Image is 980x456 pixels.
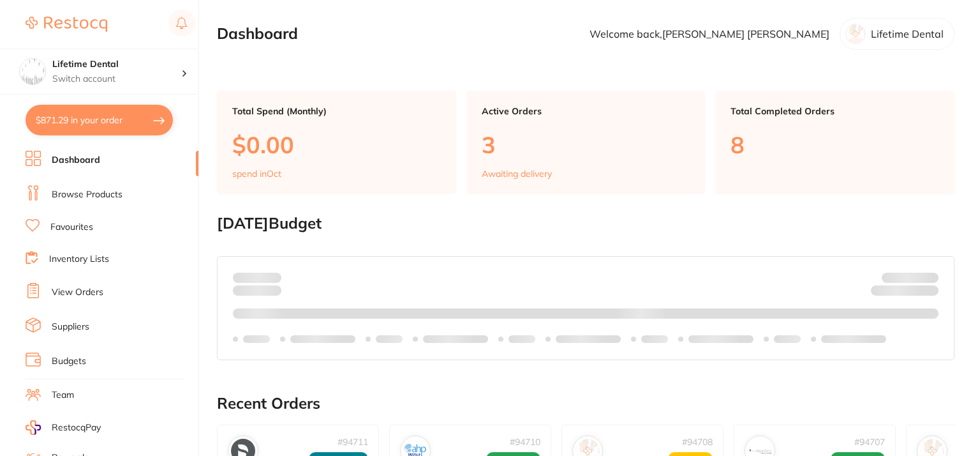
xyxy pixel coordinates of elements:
[482,169,552,179] p: Awaiting delivery
[731,106,939,116] p: Total Completed Orders
[26,17,107,32] img: Restocq Logo
[590,28,829,40] p: Welcome back, [PERSON_NAME] [PERSON_NAME]
[52,154,100,167] a: Dashboard
[50,221,93,234] a: Favourites
[217,25,298,43] h2: Dashboard
[232,132,441,158] p: $0.00
[466,91,706,194] a: Active Orders3Awaiting delivery
[52,321,89,333] a: Suppliers
[217,215,954,232] h2: [DATE] Budget
[854,437,885,447] p: # 94707
[821,334,886,344] p: Labels extended
[52,422,101,434] span: RestocqPay
[871,28,944,40] p: Lifetime Dental
[641,334,668,344] p: Labels
[482,132,690,158] p: 3
[338,437,368,447] p: # 94711
[290,334,355,344] p: Labels extended
[217,395,954,413] h2: Recent Orders
[682,437,713,447] p: # 94708
[914,271,939,283] strong: $NaN
[509,334,535,344] p: Labels
[774,334,801,344] p: Labels
[233,272,281,282] p: Spent:
[376,334,403,344] p: Labels
[731,132,939,158] p: 8
[233,283,281,298] p: month
[217,91,456,194] a: Total Spend (Monthly)$0.00spend inOct
[26,105,173,135] button: $871.29 in your order
[52,355,86,368] a: Budgets
[715,91,954,194] a: Total Completed Orders8
[882,272,939,282] p: Budget:
[243,334,270,344] p: Labels
[26,420,41,435] img: RestocqPay
[423,334,488,344] p: Labels extended
[52,73,181,86] p: Switch account
[916,287,939,299] strong: $0.00
[52,188,122,201] a: Browse Products
[556,334,621,344] p: Labels extended
[26,10,107,39] a: Restocq Logo
[871,283,939,298] p: Remaining:
[482,106,690,116] p: Active Orders
[52,389,74,402] a: Team
[20,59,45,84] img: Lifetime Dental
[52,58,181,71] h4: Lifetime Dental
[49,253,109,266] a: Inventory Lists
[259,271,281,283] strong: $0.00
[232,169,281,179] p: spend in Oct
[26,420,101,435] a: RestocqPay
[510,437,540,447] p: # 94710
[688,334,754,344] p: Labels extended
[52,286,103,299] a: View Orders
[232,106,441,116] p: Total Spend (Monthly)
